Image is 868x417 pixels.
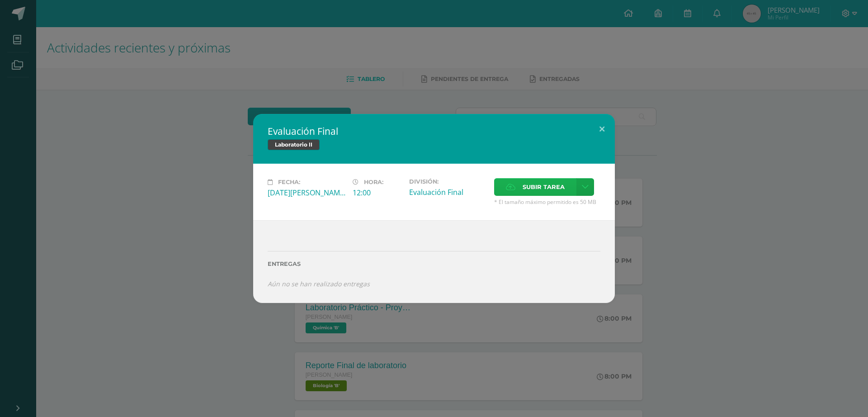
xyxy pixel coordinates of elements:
span: Fecha: [278,179,300,185]
div: 12:00 [353,188,402,198]
button: Close (Esc) [589,114,615,145]
div: [DATE][PERSON_NAME] [268,188,345,198]
h2: Evaluación Final [268,125,600,137]
span: Hora: [364,179,383,185]
i: Aún no se han realizado entregas [268,280,370,288]
span: Subir tarea [523,179,565,195]
span: * El tamaño máximo permitido es 50 MB [494,198,600,206]
div: Evaluación Final [409,187,487,197]
span: Laboratorio II [268,139,320,150]
label: Entregas [268,261,600,267]
label: División: [409,178,487,185]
